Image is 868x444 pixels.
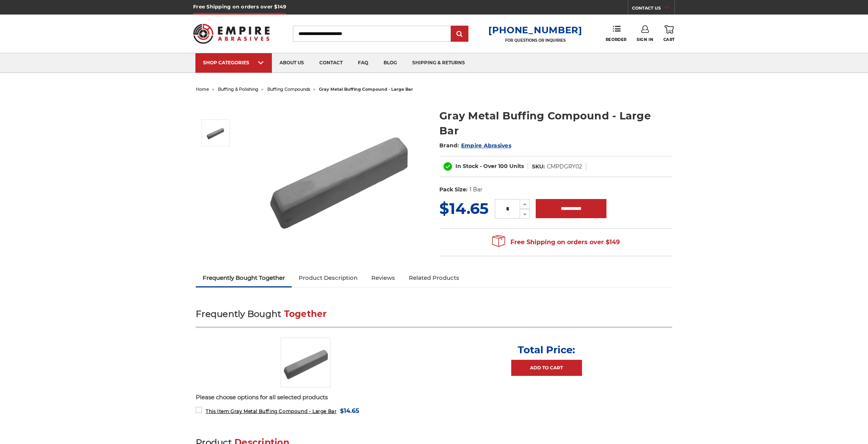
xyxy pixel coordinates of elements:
[196,309,281,319] span: Frequently Bought
[470,186,483,194] dd: 1 Bar
[439,186,468,194] dt: Pack Size:
[637,37,653,42] span: Sign In
[439,199,489,218] span: $14.65
[663,25,675,42] a: Cart
[193,19,270,49] img: Empire Abrasives
[402,269,466,286] a: Related Products
[206,123,225,142] img: Gray Buffing Compound
[262,100,414,253] img: Gray Buffing Compound
[340,406,359,416] span: $14.65
[547,163,582,171] dd: CMPDGRY02
[439,108,672,138] h1: Gray Metal Buffing Compound - Large Bar
[606,25,627,42] a: Reorder
[312,53,350,73] a: contact
[196,393,672,402] p: Please choose options for all selected products
[196,269,292,286] a: Frequently Bought Together
[267,87,310,92] a: buffing compounds
[488,38,582,43] p: FOR QUESTIONS OR INQUIRIES
[488,24,582,36] a: [PHONE_NUMBER]
[281,338,330,387] img: Gray Buffing Compound
[350,53,376,73] a: faq
[196,87,209,92] a: home
[492,235,620,250] span: Free Shipping on orders over $149
[439,142,459,149] span: Brand:
[632,4,675,15] a: CONTACT US
[606,37,627,42] span: Reorder
[452,26,467,42] input: Submit
[319,87,413,92] span: gray metal buffing compound - large bar
[218,87,258,92] a: buffing & polishing
[498,163,508,170] span: 100
[206,408,231,414] strong: This Item:
[203,60,264,65] div: SHOP CATEGORIES
[532,163,545,171] dt: SKU:
[364,269,402,286] a: Reviews
[461,142,511,149] a: Empire Abrasives
[292,269,364,286] a: Product Description
[206,408,336,414] span: Gray Metal Buffing Compound - Large Bar
[284,309,327,319] span: Together
[376,53,405,73] a: blog
[663,37,675,42] span: Cart
[509,163,524,170] span: Units
[518,344,575,356] p: Total Price:
[405,53,473,73] a: shipping & returns
[455,163,478,170] span: In Stock
[272,53,312,73] a: about us
[511,360,582,376] a: Add to Cart
[480,163,497,170] span: - Over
